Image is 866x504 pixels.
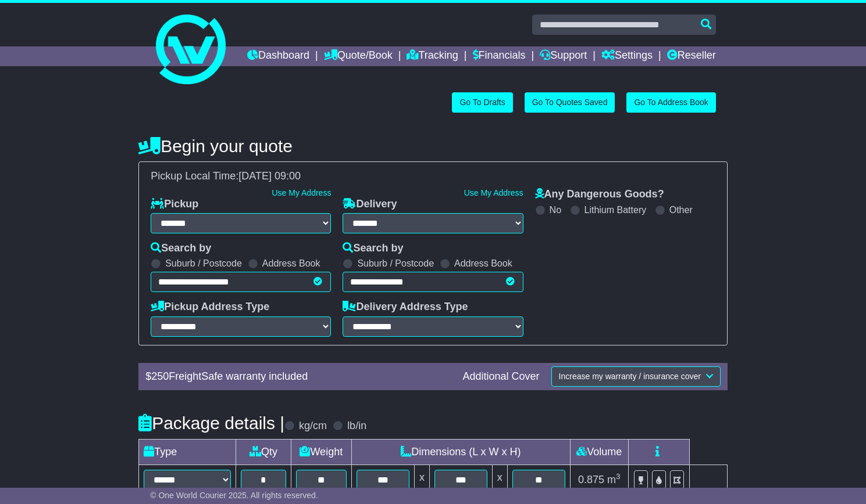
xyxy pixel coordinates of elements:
label: Delivery [343,198,397,211]
a: Dashboard [247,46,309,66]
label: Delivery Address Type [343,301,468,314]
label: Pickup [151,198,198,211]
a: Tracking [407,46,458,66]
a: Go To Address Book [626,92,715,113]
td: Qty [236,439,291,465]
td: Type [139,439,236,465]
div: Additional Cover [457,370,546,383]
a: Financials [473,46,526,66]
h4: Package details | [138,413,284,433]
span: m [607,474,621,485]
a: Settings [601,46,653,66]
span: 0.875 [578,474,604,485]
a: Go To Drafts [452,92,512,113]
label: Search by [343,242,403,255]
span: 250 [151,370,169,382]
label: Pickup Address Type [151,301,269,314]
label: Other [669,204,693,215]
a: Reseller [667,46,716,66]
div: Pickup Local Time: [145,170,721,183]
label: Address Book [454,258,512,269]
td: x [492,465,507,495]
td: x [414,465,429,495]
label: kg/cm [299,420,327,433]
td: Volume [570,439,628,465]
label: Suburb / Postcode [357,258,434,269]
a: Support [540,46,587,66]
h4: Begin your quote [138,136,728,156]
span: © One World Courier 2025. All rights reserved. [150,491,318,500]
label: No [550,204,561,215]
label: Suburb / Postcode [165,258,242,269]
div: $ FreightSafe warranty included [140,370,457,383]
label: Lithium Battery [585,204,647,215]
td: Weight [291,439,351,465]
label: Address Book [262,258,320,269]
span: [DATE] 09:00 [238,170,301,182]
button: Increase my warranty / insurance cover [551,366,721,387]
span: Increase my warranty / insurance cover [559,372,701,381]
a: Go To Quotes Saved [525,92,615,113]
a: Use My Address [464,188,523,197]
sup: 3 [616,472,621,481]
td: Dimensions (L x W x H) [352,439,571,465]
label: Search by [151,242,211,255]
a: Quote/Book [324,46,393,66]
a: Use My Address [272,188,331,197]
label: lb/in [347,420,366,433]
label: Any Dangerous Goods? [535,188,664,201]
